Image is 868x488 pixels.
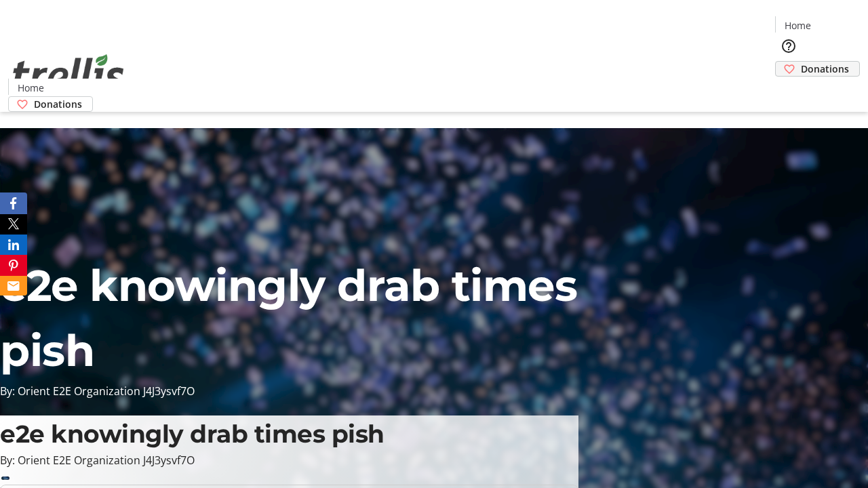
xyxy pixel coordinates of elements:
a: Donations [8,96,93,112]
span: Home [785,18,811,33]
a: Home [776,18,819,33]
button: Cart [775,77,802,104]
span: Home [18,81,44,95]
a: Donations [775,61,860,77]
img: Orient E2E Organization J4J3ysvf7O's Logo [8,39,129,107]
button: Help [775,33,802,60]
a: Home [9,81,52,95]
span: Donations [34,97,82,111]
span: Donations [801,62,849,76]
